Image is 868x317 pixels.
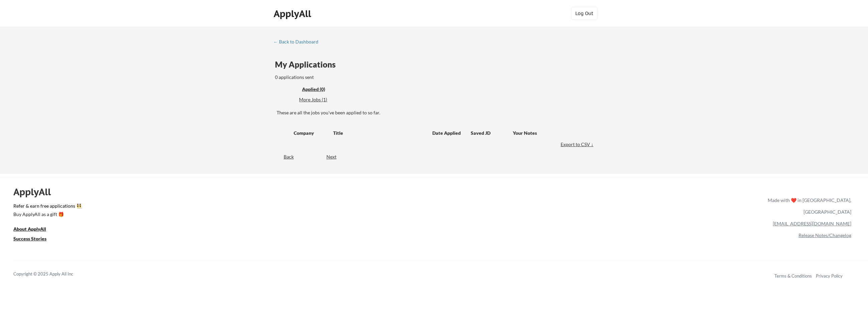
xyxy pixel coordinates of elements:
u: About ApplyAll [13,226,46,232]
div: Back [273,153,294,160]
div: Date Applied [432,130,462,136]
u: Success Stories [13,236,46,241]
div: Saved JD [471,127,513,139]
a: About ApplyAll [13,225,55,234]
div: More Jobs (1) [299,96,348,103]
a: Release Notes/Changelog [799,232,851,238]
a: Privacy Policy [816,273,843,279]
div: Next [326,153,344,160]
div: Buy ApplyAll as a gift 🎁 [13,212,80,217]
a: [EMAIL_ADDRESS][DOMAIN_NAME] [773,221,851,226]
div: Company [294,130,327,136]
div: Title [333,130,426,136]
div: My Applications [275,61,341,69]
div: These are all the jobs you've been applied to so far. [302,86,345,93]
div: ApplyAll [13,186,58,198]
div: These are job applications we think you'd be a good fit for, but couldn't apply you to automatica... [299,96,348,103]
a: Buy ApplyAll as a gift 🎁 [13,211,80,219]
div: These are all the jobs you've been applied to so far. [277,109,595,116]
div: Export to CSV ↓ [561,141,595,148]
div: 0 applications sent [275,74,404,81]
a: Terms & Conditions [774,273,812,279]
a: ← Back to Dashboard [273,39,323,46]
div: Made with ❤️ in [GEOGRAPHIC_DATA], [GEOGRAPHIC_DATA] [765,194,851,218]
a: Refer & earn free applications 👯‍♀️ [13,204,628,211]
div: ApplyAll [274,8,313,19]
div: Your Notes [513,130,589,136]
button: Log Out [571,7,598,20]
div: Copyright © 2025 Apply All Inc [13,271,90,278]
div: Applied (0) [302,86,345,93]
div: ← Back to Dashboard [273,39,323,44]
a: Success Stories [13,235,55,243]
